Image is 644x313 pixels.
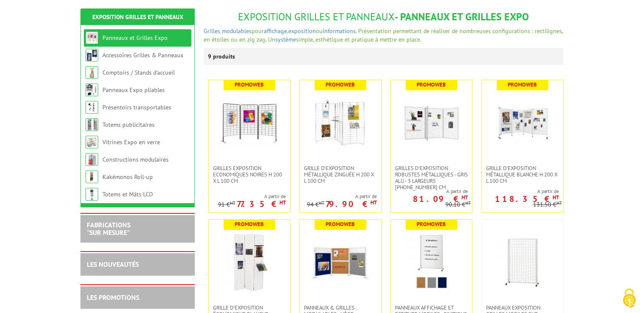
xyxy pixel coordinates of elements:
b: Promoweb [235,81,264,88]
p: 79.90 € [326,201,377,207]
span: Grille d'exposition métallique Zinguée H 200 x L 100 cm [304,165,377,184]
img: Grilles d'exposition robustes métalliques - gris alu - 3 largeurs 70-100-120 cm [402,93,461,152]
span: A partir de [218,193,286,200]
a: Comptoirs / Stands d'accueil [102,69,175,76]
h1: - Panneaux et Grilles Expo [204,11,564,22]
img: Kakémonos Roll-up [86,170,98,183]
p: 81.09 € [413,196,468,201]
a: informations [323,27,356,35]
b: Promoweb [326,221,355,228]
img: Panneaux Exposition Grilles mobiles sur roulettes - gris clair [493,232,552,292]
a: Vitrines Expo en verre [102,138,160,146]
img: Comptoirs / Stands d'accueil [86,66,98,79]
img: Panneaux Expo pliables [86,84,98,96]
sup: HT [556,200,562,206]
a: affichage [264,27,287,35]
img: Panneaux et Grilles Expo [86,31,98,44]
img: Totems et Mâts LCD [86,188,98,201]
sup: HT [370,199,377,206]
span: A partir de [307,193,377,200]
img: Constructions modulaires [86,153,98,166]
img: Accessoires Grilles & Panneaux [86,49,98,61]
img: Panneaux & Grilles modulables - liège, feutrine grise ou bleue, blanc laqué ou gris alu [311,232,370,292]
a: système [275,36,296,43]
a: LES PROMOTIONS [87,293,139,302]
a: Constructions modulaires [102,156,169,163]
a: modulables [222,27,252,35]
a: Kakémonos Roll-up [102,173,153,181]
span: Exposition Grilles et Panneaux [238,10,395,23]
a: Totems et Mâts LCD [102,190,153,198]
a: Accessoires Grilles & Panneaux [102,51,183,59]
b: Promoweb [326,81,355,88]
img: Grille d'exposition économique blanche, fixation murale, paravent ou sur pied [220,232,279,292]
sup: HT [319,200,324,206]
span: Grille d'exposition métallique blanche H 200 x L 100 cm [486,165,559,184]
p: 77.35 € [237,201,286,207]
a: LES NOUVEAUTÉS [87,260,139,268]
span: A partir de [482,188,559,195]
img: Grilles Exposition Economiques Noires H 200 x L 100 cm [220,93,279,152]
img: Grille d'exposition métallique Zinguée H 200 x L 100 cm [311,93,370,152]
b: Promoweb [508,81,537,88]
span: A partir de [391,188,468,195]
img: Cookies (fenêtre modale) [619,288,640,309]
p: 94 € [307,201,324,208]
p: 9 produits [208,48,240,65]
sup: HT [462,194,468,201]
a: Grilles [204,27,220,35]
b: Promoweb [235,221,264,228]
button: Cookies (fenêtre modale) [614,284,644,313]
a: Grille d'exposition métallique blanche H 200 x L 100 cm [482,165,563,184]
sup: HT [230,200,235,206]
span: pour , ou . Présentation permettant de réaliser de nombreuses configurations : rectilignes, en ét... [204,27,563,43]
p: 118.35 € [495,196,559,201]
img: Totems publicitaires [86,118,98,131]
a: Totems publicitaires [102,121,155,129]
span: Grilles d'exposition robustes métalliques - gris alu - 3 largeurs [PHONE_NUMBER] cm [395,165,468,190]
sup: HT [553,194,559,201]
a: exposition [288,27,316,35]
a: Grilles Exposition Economiques Noires H 200 x L 100 cm [209,165,290,184]
img: Vitrines Expo en verre [86,136,98,148]
p: 91 € [218,201,235,208]
a: Grille d'exposition métallique Zinguée H 200 x L 100 cm [300,165,381,184]
a: FABRICATIONS"Sur Mesure" [87,221,130,237]
a: Grilles d'exposition robustes métalliques - gris alu - 3 largeurs [PHONE_NUMBER] cm [391,165,472,190]
p: 90.10 € [445,201,471,208]
b: Promoweb [417,221,446,228]
img: Panneaux Affichage et Ecriture Mobiles - finitions liège punaisable, feutrine gris clair ou bleue... [402,232,461,292]
span: Grilles Exposition Economiques Noires H 200 x L 100 cm [213,165,286,184]
img: Présentoirs transportables [86,101,98,114]
img: Grille d'exposition métallique blanche H 200 x L 100 cm [493,93,552,152]
a: Panneaux et Grilles Expo [102,34,168,42]
a: Panneaux Expo pliables [102,86,165,94]
p: 131.50 € [533,201,562,208]
sup: HT [279,199,286,206]
a: Exposition Grilles et Panneaux [92,13,183,21]
sup: HT [465,200,471,206]
b: Promoweb [417,81,446,88]
a: Présentoirs transportables [102,103,171,111]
